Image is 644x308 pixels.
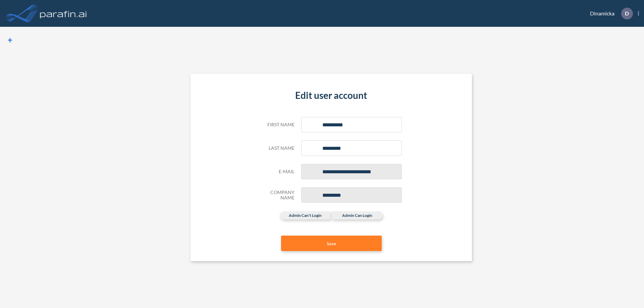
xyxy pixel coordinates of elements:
h5: Company Name [261,190,294,201]
p: D [625,10,629,16]
img: logo [39,7,88,20]
div: Dinamicka [580,8,639,19]
h5: Last name [261,145,294,151]
label: admin can login [332,211,382,220]
h5: First name [261,122,294,128]
h4: Edit user account [261,90,402,101]
h5: E-mail [261,169,294,175]
label: admin can't login [280,211,330,220]
button: Save [281,236,382,251]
